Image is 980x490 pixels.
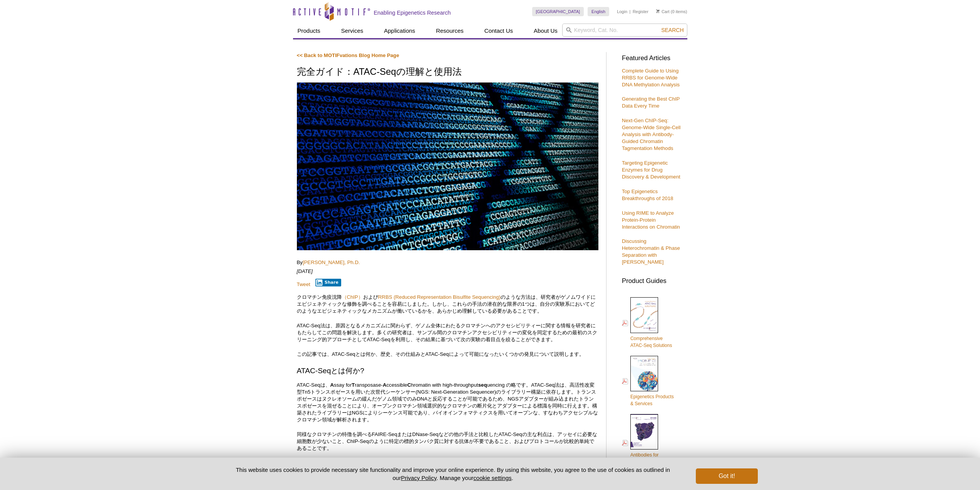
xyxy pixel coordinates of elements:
span: Search [661,27,683,33]
h2: Enabling Epigenetics Research [374,9,451,16]
img: Epi_brochure_140604_cover_web_70x200 [630,356,658,391]
li: | [630,7,631,16]
a: Generating the Best ChIP Data Every Time [622,96,680,109]
a: Antibodies forEpigenetics &Gene Regulation [622,413,665,473]
li: (0 items) [656,7,687,16]
a: ComprehensiveATAC-Seq Solutions [622,296,672,350]
a: Top Epigenetics Breakthroughs of 2018 [622,189,673,201]
p: ATAC-Seq法は、原因となるメカニズムに関わらず、ゲノム全体にわたるクロマチンへのアクセシビリティーに関する情報を研究者にもたらしてこの問題を解決します。多くの研究者は、サンプル間のクロマチ... [297,322,598,343]
span: Epigenetics Products & Services [630,394,674,406]
a: Targeting Epigenetic Enzymes for Drug Discovery & Development [622,160,680,180]
a: [GEOGRAPHIC_DATA] [532,7,584,16]
input: Keyword, Cat. No. [562,24,687,37]
a: Discussing Heterochromatin & Phase Separation with [PERSON_NAME] [622,238,680,265]
em: [DATE] [297,268,313,274]
strong: T [352,382,355,388]
a: Login [617,9,627,14]
a: Register [633,9,648,14]
a: Epigenetics Products& Services [622,355,674,408]
a: Privacy Policy [401,475,436,481]
a: << Back to MOTIFvations Blog Home Page [297,52,399,58]
h2: ATAC-Seqとは何か? [297,365,598,376]
p: This website uses cookies to provide necessary site functionality and improve your online experie... [223,466,683,482]
p: By [297,259,598,266]
strong: A [383,382,387,388]
strong: seq [478,382,487,388]
strong: C [407,382,411,388]
p: この記事では、ATAC-Seqとは何か、歴史、その仕組みとATAC-Seqによって可能になったいくつかの発見について説明します。 [297,351,598,358]
h3: Product Guides [622,273,683,285]
span: Comprehensive ATAC-Seq Solutions [630,336,672,348]
a: About Us [529,24,562,38]
button: Share [315,279,341,286]
a: Products [293,24,325,38]
img: Comprehensive ATAC-Seq Solutions [630,297,658,333]
h3: Featured Articles [622,55,683,62]
a: Services [337,24,368,38]
a: Tweet [297,281,310,287]
img: Your Cart [656,9,660,13]
a: （ChIP） [342,294,363,300]
p: ATAC-Seqは、 ssay for ransposase- ccessible hromatin with high-throughput uencing の略です。ATAC-Seq法は、高... [297,382,598,423]
a: Complete Guide to Using RRBS for Genome-Wide DNA Methylation Analysis [622,68,680,88]
img: ATAC-Seq [297,83,598,250]
a: Cart [656,9,670,14]
a: Resources [431,24,468,38]
a: English [588,7,609,16]
button: Search [659,27,686,34]
button: cookie settings [473,475,511,481]
p: 同様なクロマチンの特徴を調べるFAIRE-SeqまたはDNase-Seqなどの他の手法と比較したATAC-Seqの主な利点は、アッセイに必要な細胞数が少ないこと、ChIP-Seqのように特定の標... [297,431,598,452]
a: Using RIME to Analyze Protein-Protein Interactions on Chromatin [622,210,680,230]
a: RRBS (Reduced Representation Bisulfite Sequencing) [378,294,501,300]
strong: A [330,382,334,388]
a: [PERSON_NAME], Ph.D. [303,259,360,265]
span: Antibodies for Epigenetics & Gene Regulation [630,452,665,471]
h1: 完全ガイド：ATAC-Seqの理解と使用法 [297,67,598,78]
img: Abs_epi_2015_cover_web_70x200 [630,414,658,450]
button: Got it! [696,468,757,484]
a: Next-Gen ChIP-Seq: Genome-Wide Single-Cell Analysis with Antibody-Guided Chromatin Tagmentation M... [622,118,680,151]
p: クロマチン免疫沈降 および のような方法は、研究者がゲノムワイドにエピジェネティックな修飾を調べることを容易にしました。しかし、これらの手法の潜在的な限界の1つは、自分の実験系においてどのような... [297,294,598,315]
a: Applications [379,24,420,38]
a: Contact Us [480,24,518,38]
